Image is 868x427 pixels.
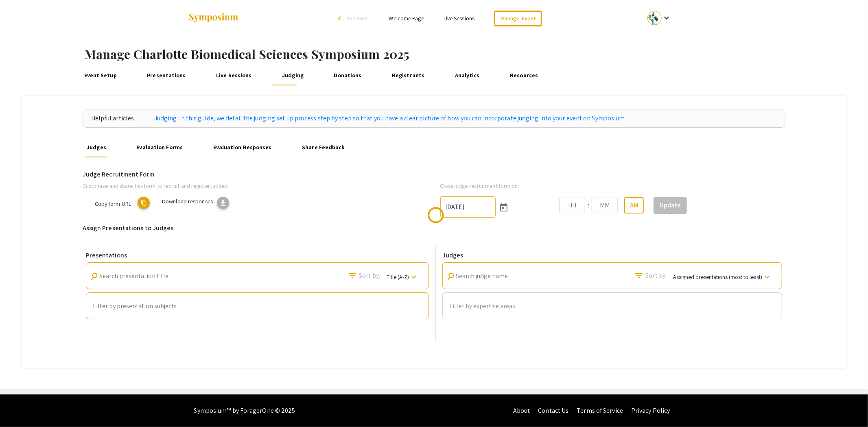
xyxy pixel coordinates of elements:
span: Copy form URL [95,200,131,207]
h6: Judge Recruitment Form [83,170,786,178]
span: Title (A-Z) [387,273,409,281]
h1: Manage Charlotte Biomedical Sciences Symposium 2025 [85,47,868,61]
div: Helpful articles [91,113,146,123]
mat-icon: Search [445,271,456,282]
span: download [219,199,227,207]
a: Welcome Page [389,15,424,22]
a: About [513,406,530,415]
mat-icon: Search [89,271,100,282]
a: Presentations [145,66,188,85]
span: Download responses [162,197,213,205]
button: download [217,197,229,209]
span: Sort by: [646,271,667,281]
img: Symposium by ForagerOne [188,13,239,24]
button: Update [654,197,687,214]
div: arrow_back_ios [338,16,343,21]
a: Event Setup [82,66,119,85]
label: Close judge recruitment form on: [440,181,519,190]
mat-chip-list: Auto complete [93,301,422,312]
a: Live Sessions [214,66,254,85]
mat-icon: Search [634,271,644,281]
button: Expand account dropdown [639,9,680,27]
mat-chip-list: Auto complete [449,301,775,312]
input: Hours [559,198,585,213]
span: Exit Event [347,15,370,22]
a: Live Sessions [444,15,474,22]
h6: Presentations [86,251,429,259]
button: AM [624,197,644,213]
p: Customize and share this form to recruit and register judges: [83,181,421,190]
mat-icon: keyboard_arrow_down [762,272,772,282]
h6: Assign Presentations to Judges [83,224,786,232]
a: Evaluation Responses [211,138,274,157]
mat-icon: Expand account dropdown [662,13,671,23]
a: Registrants [390,66,427,85]
button: Open calendar [496,199,512,215]
a: Judges [85,138,108,157]
mat-icon: keyboard_arrow_down [409,272,419,282]
a: Share Feedback [300,138,347,157]
a: Resources [508,66,540,85]
h6: Judges [442,251,782,259]
a: Analytics [453,66,482,85]
a: Privacy Policy [631,406,670,415]
button: Assigned presentations (most to least) [667,269,778,285]
a: Contact Us [538,406,568,415]
a: Judging [280,66,306,85]
mat-icon: copy URL [138,197,150,209]
span: Assigned presentations (most to least) [673,273,762,281]
a: Evaluation Forms [134,138,185,157]
input: Minutes [592,198,618,213]
div: : [585,200,592,210]
a: Judging: In this guide, we detail the judging set up process step by step so that you have a clea... [154,113,626,123]
a: Manage Event [494,11,542,26]
button: Title (A-Z) [380,269,425,285]
span: Sort by: [359,271,380,281]
a: Donations [332,66,364,85]
mat-icon: Search [348,271,357,281]
a: Terms of Service [577,406,623,415]
div: Symposium™ by ForagerOne © 2025 [194,394,295,427]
